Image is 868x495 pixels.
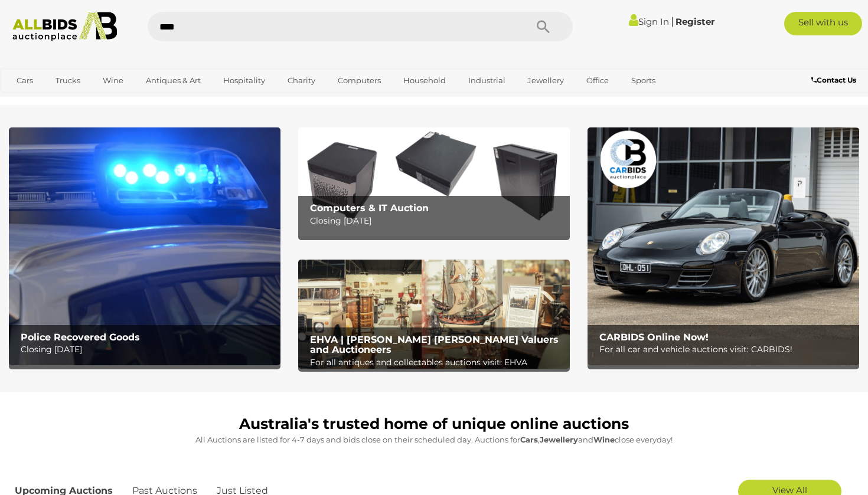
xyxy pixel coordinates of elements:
[310,214,564,228] p: Closing [DATE]
[298,127,570,236] a: Computers & IT Auction Computers & IT Auction Closing [DATE]
[138,71,208,90] a: Antiques & Art
[216,71,273,90] a: Hospitality
[811,76,856,84] b: Contact Us
[588,127,859,365] img: CARBIDS Online Now!
[514,12,573,41] button: Search
[298,260,570,368] a: EHVA | Evans Hastings Valuers and Auctioneers EHVA | [PERSON_NAME] [PERSON_NAME] Valuers and Auct...
[811,74,859,87] a: Contact Us
[15,416,853,432] h1: Australia's trusted home of unique online auctions
[330,71,389,90] a: Computers
[310,334,559,356] b: EHVA | [PERSON_NAME] [PERSON_NAME] Valuers and Auctioneers
[461,71,513,90] a: Industrial
[298,127,570,236] img: Computers & IT Auction
[95,71,131,90] a: Wine
[629,16,669,27] a: Sign In
[48,71,88,90] a: Trucks
[9,127,280,365] img: Police Recovered Goods
[599,342,854,357] p: For all car and vehicle auctions visit: CARBIDS!
[9,90,108,110] a: [GEOGRAPHIC_DATA]
[21,332,140,343] b: Police Recovered Goods
[593,435,615,444] strong: Wine
[9,127,280,365] a: Police Recovered Goods Police Recovered Goods Closing [DATE]
[280,71,323,90] a: Charity
[540,435,578,444] strong: Jewellery
[676,16,714,27] a: Register
[9,71,41,90] a: Cars
[520,71,572,90] a: Jewellery
[624,71,663,90] a: Sports
[6,12,123,41] img: Allbids.com.au
[599,332,709,343] b: CARBIDS Online Now!
[579,71,616,90] a: Office
[396,71,453,90] a: Household
[520,435,538,444] strong: Cars
[588,127,859,365] a: CARBIDS Online Now! CARBIDS Online Now! For all car and vehicle auctions visit: CARBIDS!
[15,433,853,447] p: All Auctions are listed for 4-7 days and bids close on their scheduled day. Auctions for , and cl...
[310,355,564,370] p: For all antiques and collectables auctions visit: EHVA
[784,12,862,35] a: Sell with us
[671,15,674,28] span: |
[21,342,275,357] p: Closing [DATE]
[310,202,429,214] b: Computers & IT Auction
[298,260,570,368] img: EHVA | Evans Hastings Valuers and Auctioneers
